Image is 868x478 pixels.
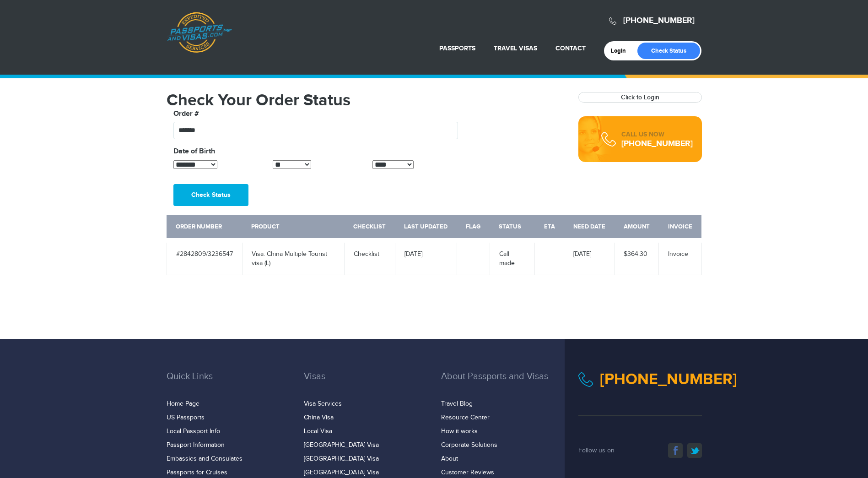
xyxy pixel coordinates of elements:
a: Embassies and Consulates [167,455,243,462]
th: Status [490,215,535,240]
a: twitter [687,443,702,458]
label: Order # [173,109,199,119]
a: [GEOGRAPHIC_DATA] Visa [304,441,379,449]
a: About [441,455,458,462]
a: Checklist [354,250,379,258]
td: #2842809/3236547 [167,240,242,275]
h3: About Passports and Visas [441,371,565,395]
a: Resource Center [441,414,490,421]
a: Passports & [DOMAIN_NAME] [167,12,232,53]
a: Customer Reviews [441,469,494,476]
a: [GEOGRAPHIC_DATA] Visa [304,455,379,462]
th: Last Updated [395,215,457,240]
a: Home Page [167,400,199,407]
th: Amount [615,215,659,240]
a: Click to Login [621,93,659,101]
div: [PHONE_NUMBER] [621,139,693,148]
a: China Visa [304,414,334,421]
a: Passports [439,44,475,52]
h3: Quick Links [167,371,290,395]
th: Order Number [167,215,242,240]
a: [GEOGRAPHIC_DATA] Visa [304,469,379,476]
th: Product [242,215,344,240]
th: ETA [535,215,564,240]
span: Follow us on [578,447,615,454]
td: Visa: China Multiple Tourist visa (L) [242,240,344,275]
a: Passport Information [167,441,225,449]
td: $364.30 [615,240,659,275]
button: Check Status [173,184,248,206]
a: Check Status [637,43,700,59]
label: Date of Birth [173,146,215,157]
a: Invoice [668,250,688,258]
th: Checklist [344,215,395,240]
a: Visa Services [304,400,342,407]
h3: Visas [304,371,427,395]
a: US Passports [167,414,205,421]
th: Invoice [659,215,701,240]
a: Local Passport Info [167,428,220,435]
td: [DATE] [395,240,457,275]
a: Local Visa [304,428,332,435]
a: Login [611,47,632,54]
td: Call made [490,240,535,275]
td: [DATE] [564,240,615,275]
a: Corporate Solutions [441,441,497,449]
h1: Check Your Order Status [167,92,565,109]
a: facebook [668,443,683,458]
a: Travel Blog [441,400,473,407]
a: Passports for Cruises [167,469,227,476]
th: Need Date [564,215,615,240]
th: Flag [457,215,490,240]
a: Travel Visas [494,44,537,52]
a: Contact [555,44,586,52]
a: [PHONE_NUMBER] [600,370,737,389]
a: How it works [441,428,478,435]
a: [PHONE_NUMBER] [623,16,695,26]
div: CALL US NOW [621,130,693,139]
